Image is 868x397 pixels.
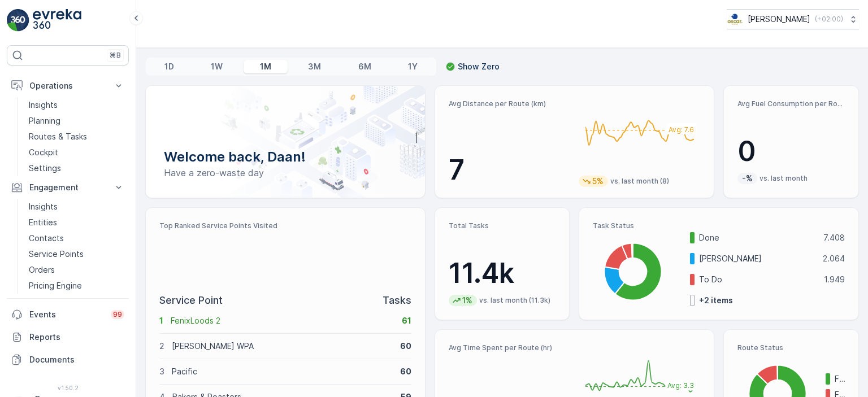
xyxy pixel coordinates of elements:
a: Settings [24,160,129,176]
p: 1D [164,61,174,72]
p: 3 [159,366,164,377]
p: Events [29,309,104,320]
p: Tasks [383,293,411,308]
p: Avg Distance per Route (km) [449,99,570,108]
p: Routes & Tasks [29,131,87,142]
p: ⌘B [110,51,121,60]
a: Cockpit [24,145,129,160]
p: Welcome back, Daan! [164,148,407,166]
p: Task Status [593,221,845,230]
p: 1M [260,61,271,72]
p: 2 [159,341,164,352]
p: Avg Fuel Consumption per Route (lt) [737,99,845,108]
p: 0 [737,134,845,168]
p: 60 [400,341,411,352]
p: + 2 items [699,295,733,306]
p: vs. last month [759,174,808,183]
a: Routes & Tasks [24,129,129,145]
p: Top Ranked Service Points Visited [159,221,411,230]
p: vs. last month (11.3k) [479,296,550,305]
a: Contacts [24,230,129,246]
a: Insights [24,97,129,113]
p: 5% [591,176,605,187]
p: Done [699,232,816,243]
button: Engagement [7,176,129,199]
p: Planning [29,115,60,126]
p: Settings [29,163,61,174]
p: 7 [449,153,570,187]
p: Insights [29,201,58,212]
p: [PERSON_NAME] WPA [172,341,393,352]
a: Orders [24,262,129,278]
img: basis-logo_rgb2x.png [727,13,743,25]
p: 1Y [408,61,418,72]
p: To Do [699,274,817,285]
img: logo_light-DOdMpM7g.png [33,9,81,32]
p: 60 [400,366,411,377]
a: Events99 [7,303,129,326]
p: Finished [835,373,845,385]
p: Service Points [29,248,84,260]
p: 6M [358,61,371,72]
button: Operations [7,75,129,97]
p: vs. last month (8) [610,177,669,186]
p: 1 [159,315,163,326]
a: Pricing Engine [24,278,129,294]
p: [PERSON_NAME] [748,14,810,25]
p: Avg Time Spent per Route (hr) [449,343,570,352]
p: Documents [29,354,124,365]
p: 2.064 [823,253,845,264]
a: Reports [7,326,129,348]
a: Planning [24,113,129,129]
p: FenixLoods 2 [171,315,394,326]
a: Entities [24,215,129,230]
span: v 1.50.2 [7,385,129,391]
p: 99 [113,310,122,319]
a: Service Points [24,246,129,262]
p: 7.408 [823,232,845,243]
p: -% [741,173,754,184]
p: Engagement [29,182,106,193]
p: 1.949 [824,274,845,285]
a: Insights [24,199,129,215]
a: Documents [7,348,129,371]
p: Insights [29,99,58,111]
p: 1W [211,61,223,72]
p: Entities [29,217,57,228]
p: 11.4k [449,256,556,290]
p: Show Zero [458,61,500,72]
p: [PERSON_NAME] [699,253,815,264]
p: Service Point [159,293,223,308]
p: 3M [308,61,321,72]
p: Have a zero-waste day [164,166,407,180]
p: Reports [29,331,124,343]
p: Route Status [737,343,845,352]
p: 1% [461,295,474,306]
button: [PERSON_NAME](+02:00) [727,9,859,29]
p: Cockpit [29,147,58,158]
p: Pacific [172,366,393,377]
p: ( +02:00 ) [815,15,843,24]
img: logo [7,9,29,32]
p: Operations [29,80,106,91]
p: Orders [29,264,55,276]
p: Contacts [29,233,64,244]
p: 61 [402,315,411,326]
p: Total Tasks [449,221,556,230]
p: Pricing Engine [29,280,82,291]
